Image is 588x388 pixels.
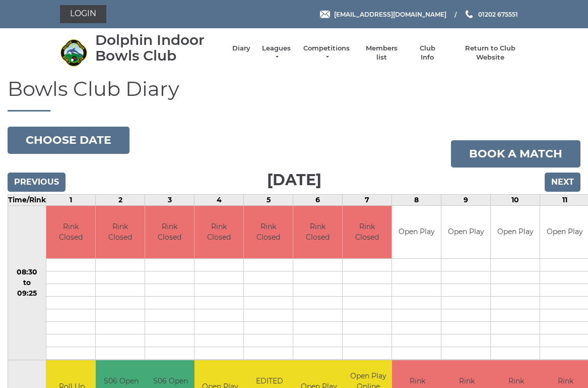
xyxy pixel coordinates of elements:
td: 4 [194,194,244,205]
a: Return to Club Website [452,44,528,62]
td: 3 [145,194,194,205]
a: Email [EMAIL_ADDRESS][DOMAIN_NAME] [320,10,446,19]
td: Open Play [491,206,540,259]
img: Phone us [466,10,473,18]
a: Phone us 01202 675551 [464,10,518,19]
span: 01202 675551 [478,10,518,18]
td: Rink Closed [145,206,194,259]
td: Rink Closed [96,206,145,259]
a: Login [60,5,106,23]
span: [EMAIL_ADDRESS][DOMAIN_NAME] [334,10,446,18]
img: Dolphin Indoor Bowls Club [60,39,88,67]
a: Competitions [302,44,351,62]
td: Time/Rink [8,194,46,205]
td: 1 [46,194,96,205]
button: Choose date [8,127,129,154]
a: Members list [361,44,403,62]
input: Next [545,173,580,192]
td: 8 [392,194,441,205]
td: Rink Closed [343,206,391,259]
td: 5 [244,194,293,205]
td: Rink Closed [244,206,293,259]
td: 9 [441,194,491,205]
td: 10 [491,194,540,205]
td: Rink Closed [194,206,243,259]
img: Email [320,11,330,18]
td: Rink Closed [293,206,342,259]
input: Previous [8,173,66,192]
td: Open Play [392,206,441,259]
h1: Bowls Club Diary [8,78,580,112]
td: Open Play [441,206,490,259]
td: 08:30 to 09:25 [8,205,46,360]
td: 2 [96,194,145,205]
td: 6 [293,194,343,205]
a: Diary [232,44,250,53]
a: Leagues [260,44,292,62]
a: Club Info [413,44,442,62]
td: Rink Closed [46,206,95,259]
a: Book a match [451,140,580,168]
td: 7 [343,194,392,205]
div: Dolphin Indoor Bowls Club [95,32,222,64]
